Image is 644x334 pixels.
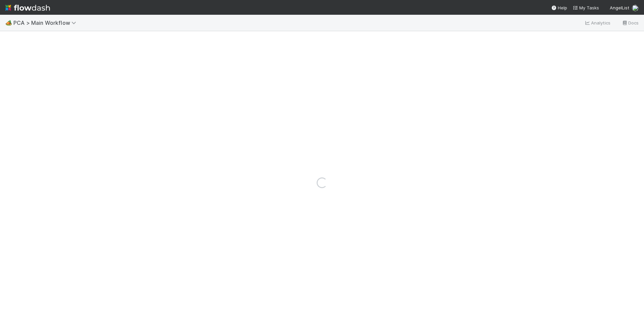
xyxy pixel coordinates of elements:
span: 🏕️ [5,20,12,25]
span: PCA > Main Workflow [13,19,79,26]
span: AngelList [610,5,629,10]
img: logo-inverted-e16ddd16eac7371096b0.svg [5,2,50,13]
img: avatar_c597f508-4d28-4c7c-92e0-bd2d0d338f8e.png [632,5,639,11]
a: My Tasks [573,4,599,11]
a: Analytics [584,19,611,27]
a: Docs [622,19,639,27]
span: My Tasks [573,5,599,10]
div: Help [551,4,567,11]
